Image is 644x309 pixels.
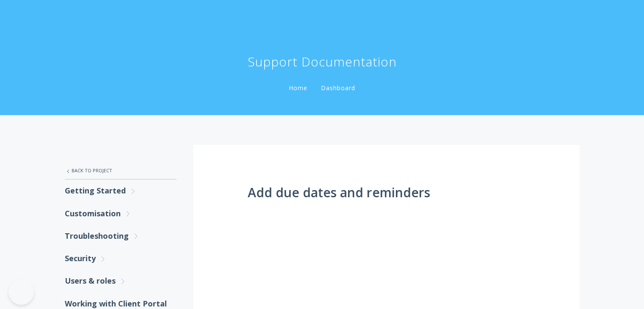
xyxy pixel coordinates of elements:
[65,270,177,292] a: Users & roles
[319,84,357,92] a: Dashboard
[248,185,525,200] h1: Add due dates and reminders
[65,225,177,247] a: Troubleshooting
[65,202,177,225] a: Customisation
[65,162,177,179] a: Back to Project
[65,179,177,202] a: Getting Started
[287,84,309,92] a: Home
[248,53,397,70] h1: Support Documentation
[65,247,177,270] a: Security
[8,279,34,305] iframe: Toggle Customer Support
